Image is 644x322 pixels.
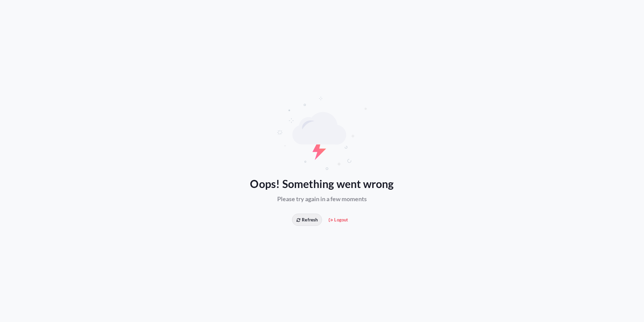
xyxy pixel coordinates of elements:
span: Refresh [296,216,318,223]
button: Refresh [292,214,322,226]
span: Logout [329,216,348,223]
span: Please try again in a few moments [277,195,367,203]
button: Logout [325,214,352,226]
span: Oops! Something went wrong [250,176,394,192]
